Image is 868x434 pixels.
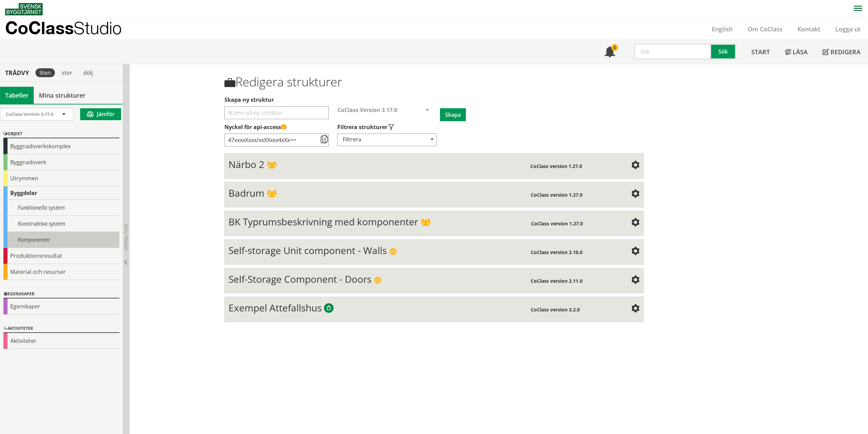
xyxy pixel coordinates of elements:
span: Inställningar [631,248,639,256]
div: Byggnadsverkskomplex [3,138,119,154]
span: CoClass version 1.27.0 [530,163,582,169]
div: Byggdelar [3,186,119,200]
span: BK Typrumsbeskrivning med komponenter [229,215,418,228]
span: Delad struktur [421,219,431,227]
span: Delad struktur [267,191,277,198]
span: Notifikationer [604,47,615,58]
span: CoClass Version 3.17.0 [338,106,397,114]
a: English [704,25,740,33]
div: Komponenter [3,232,119,248]
span: Exempel Attefallshus [229,301,322,314]
div: Produktionsresultat [3,248,119,264]
span: Denna API-nyckel ger åtkomst till alla strukturer som du har skapat eller delat med dig av. Håll ... [281,125,286,130]
div: Konstruktiva system [3,216,119,232]
button: Jämför [80,108,121,120]
span: CoClass version 2.11.0 [531,278,583,284]
input: Sök [634,43,711,60]
input: Välj ett namn för att skapa en ny struktur Välj vilka typer av strukturer som ska visas i din str... [224,106,329,119]
div: Material och resurser [3,264,119,280]
button: Sök [711,43,736,60]
span: Redigera [830,48,860,56]
a: Start [744,40,777,64]
div: Välj CoClass-version för att skapa en ny struktur [332,106,440,123]
label: Välj vilka typer av strukturer som ska visas i din strukturlista [337,123,436,131]
span: Self-Storage Component - Doors [229,272,371,285]
button: Skapa [440,108,466,121]
div: Egenskaper [3,298,119,314]
h1: Redigera strukturer [224,75,644,89]
span: Dölj trädvy [123,224,129,251]
span: Byggtjänsts exempelstrukturer [324,304,334,313]
div: Byggnadsverk [3,154,119,170]
span: CoClass version 1.27.0 [531,192,583,198]
p: CoClass [5,24,122,32]
div: Aktiviteter [3,333,119,349]
div: Objekt [3,130,119,138]
span: Närbo 2 [229,158,264,171]
div: Trädvy [1,69,33,76]
div: Aktiviteter [3,325,119,333]
a: CoClassStudio [5,18,136,40]
span: Inställningar [631,219,639,227]
div: Utrymmen [3,170,119,186]
span: Studio [74,18,122,38]
div: dölj [79,68,97,77]
span: Inställningar [631,190,639,198]
a: Redigera [815,40,868,64]
label: Välj ett namn för att skapa en ny struktur [224,96,644,103]
span: Inställningar [631,305,639,313]
img: Svensk Byggtjänst [5,3,43,15]
span: Inställningar [631,162,639,170]
a: Om CoClass [740,25,790,33]
span: CoClass version 1.27.0 [531,220,583,227]
span: CoClass version 2.10.0 [531,249,583,255]
a: 4 [597,40,623,64]
div: Funktionella system [3,200,119,216]
a: Kontakt [790,25,828,33]
span: Delad struktur [267,162,277,169]
span: Publik struktur [389,248,397,255]
span: Badrum [229,186,264,199]
span: Inställningar [631,276,639,284]
a: Läsa [777,40,815,64]
span: CoClass Version 3.17.0 [6,111,53,117]
input: Nyckel till åtkomststruktur via API (kräver API-licensabonnemang) [224,134,329,146]
div: stor [58,68,76,77]
span: Kopiera [320,136,328,144]
div: 4 [611,44,618,51]
span: Self-storage Unit component - Walls [229,244,387,257]
div: Egenskaper [3,290,119,298]
a: Mina strukturer [34,87,91,104]
span: CoClass version 3.2.0 [531,306,580,313]
span: Läsa [793,48,808,56]
div: liten [35,68,55,77]
span: Publik struktur [374,277,381,284]
label: Nyckel till åtkomststruktur via API (kräver API-licensabonnemang) [224,123,644,131]
span: Start [751,48,770,56]
div: Filtrera [337,134,437,146]
a: Logga ut [828,25,868,33]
